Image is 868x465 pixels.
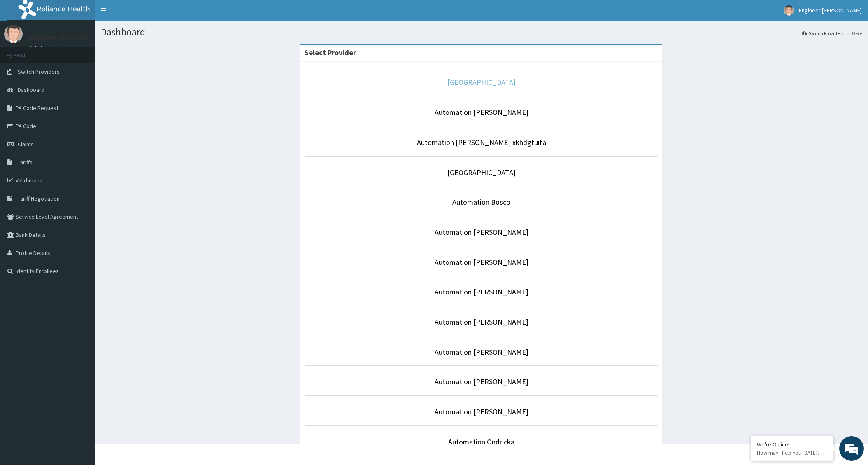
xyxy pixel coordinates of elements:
a: [GEOGRAPHIC_DATA] [447,77,516,87]
a: Automation [PERSON_NAME] [435,377,528,386]
a: Automation Ondricka [448,437,514,446]
a: Automation Bosco [452,197,510,207]
p: How may I help you today? [757,449,827,456]
img: User Image [4,25,23,43]
a: Automation [PERSON_NAME] [435,317,528,327]
span: Dashboard [18,86,44,93]
a: [GEOGRAPHIC_DATA] [447,168,516,177]
a: Automation [PERSON_NAME] [435,227,528,237]
span: Switch Providers [18,68,60,75]
span: Engineer [PERSON_NAME] [799,7,862,14]
strong: Select Provider [305,48,356,57]
a: Switch Providers [802,30,843,37]
a: Automation [PERSON_NAME] [435,257,528,267]
span: Claims [18,140,34,148]
li: Here [844,30,862,37]
a: Automation [PERSON_NAME] [435,287,528,297]
div: We're Online! [757,441,827,448]
h1: Dashboard [101,27,862,37]
a: Online [29,45,49,51]
p: Engineer [PERSON_NAME] [29,33,113,41]
span: Tariff Negotiation [18,195,60,202]
span: Tariffs [18,159,33,166]
a: Automation [PERSON_NAME] xkhdgfuifa [417,138,546,147]
a: Automation [PERSON_NAME] [435,347,528,357]
a: Automation [PERSON_NAME] [435,407,528,416]
img: User Image [784,5,794,16]
a: Automation [PERSON_NAME] [435,107,528,117]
